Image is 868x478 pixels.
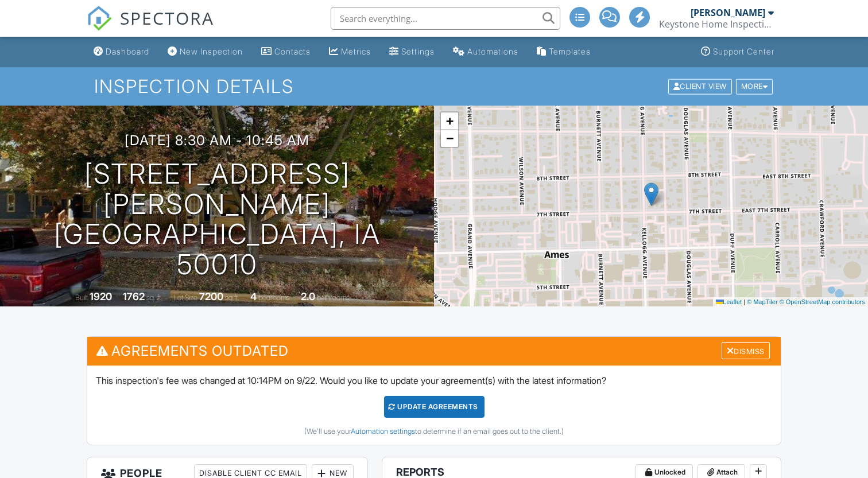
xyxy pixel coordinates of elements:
a: Metrics [324,41,375,63]
a: Automations (Advanced) [448,41,523,63]
div: Contacts [274,46,311,56]
div: Metrics [341,46,371,56]
span: Built [75,293,88,302]
div: 1920 [90,290,112,302]
input: Search everything... [331,7,560,30]
span: sq.ft. [225,293,239,302]
div: 4 [250,290,257,302]
a: Automation settings [351,427,415,436]
span: SPECTORA [120,6,214,30]
a: Dashboard [89,41,154,63]
h3: [DATE] 8:30 am - 10:45 am [125,133,309,148]
div: Settings [401,46,435,56]
a: Zoom in [441,112,458,130]
h1: Inspection Details [94,76,774,96]
a: SPECTORA [87,15,214,40]
div: Support Center [713,46,774,56]
div: This inspection's fee was changed at 10:14PM on 9/22. Would you like to update your agreement(s) ... [87,366,781,445]
div: Dismiss [722,342,770,360]
img: Marker [644,182,658,206]
div: More [736,79,773,94]
a: Client View [667,81,735,90]
div: Automations [467,46,518,56]
img: The Best Home Inspection Software - Spectora [87,6,112,31]
span: sq. ft. [146,293,162,302]
div: Dashboard [106,46,149,56]
h1: [STREET_ADDRESS][PERSON_NAME] [GEOGRAPHIC_DATA], IA 50010 [18,159,416,280]
a: © OpenStreetMap contributors [780,298,865,305]
a: Zoom out [441,130,458,147]
span: bathrooms [317,293,350,302]
div: Keystone Home Inspections, LLC [659,18,774,30]
div: Client View [668,79,732,94]
div: Update Agreements [384,396,485,418]
span: bedrooms [258,293,290,302]
span: Lot Size [173,293,197,302]
h3: Agreements Outdated [87,337,781,365]
a: Support Center [696,41,779,63]
div: (We'll use your to determine if an email goes out to the client.) [96,427,772,436]
div: 1762 [123,290,145,302]
div: [PERSON_NAME] [691,7,765,18]
a: Templates [532,41,595,63]
div: New Inspection [180,46,243,56]
div: Templates [549,46,591,56]
span: | [743,298,745,305]
div: 2.0 [301,290,315,302]
span: + [446,114,454,128]
a: Settings [385,41,439,63]
span: − [446,131,454,145]
a: New Inspection [163,41,247,63]
div: 7200 [199,290,223,302]
a: Contacts [257,41,315,63]
a: Leaflet [716,298,742,305]
a: © MapTiler [747,298,778,305]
